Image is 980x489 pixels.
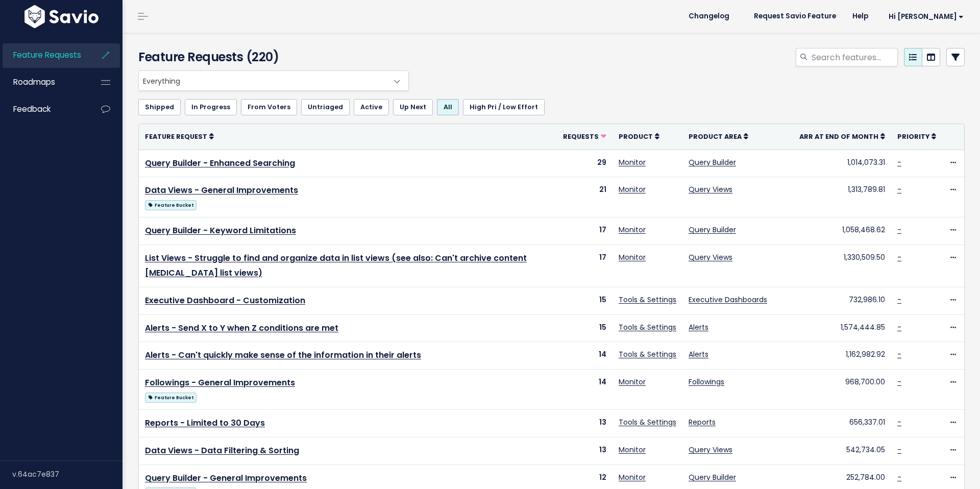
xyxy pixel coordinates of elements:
[563,131,606,141] a: Requests
[557,177,612,217] td: 21
[689,225,736,235] a: Query Builder
[145,184,298,196] a: Data Views - General Improvements
[145,417,265,429] a: Reports - Limited to 30 Days
[799,131,885,141] a: ARR at End of Month
[619,472,646,482] a: Monitor
[799,132,878,141] span: ARR at End of Month
[145,393,197,403] span: Feature Bucket
[619,349,676,359] a: Tools & Settings
[145,132,207,141] span: Feature Request
[889,13,964,20] span: Hi [PERSON_NAME]
[138,99,181,115] a: Shipped
[689,472,736,482] a: Query Builder
[689,157,736,167] a: Query Builder
[3,97,85,121] a: Feedback
[145,225,296,236] a: Query Builder - Keyword Limitations
[145,445,299,456] a: Data Views - Data Filtering & Sorting
[13,104,51,114] span: Feedback
[844,9,876,24] a: Help
[557,410,612,437] td: 13
[897,295,901,305] a: -
[145,322,338,334] a: Alerts - Send X to Y when Z conditions are met
[746,9,844,24] a: Request Savio Feature
[619,417,676,427] a: Tools & Settings
[689,132,742,141] span: Product Area
[897,322,901,332] a: -
[557,150,612,177] td: 29
[793,314,891,342] td: 1,574,444.85
[793,177,891,217] td: 1,313,789.81
[689,252,732,262] a: Query Views
[619,295,676,305] a: Tools & Settings
[22,5,101,28] img: logo-white.9d6f32f41409.svg
[793,410,891,437] td: 656,337.01
[897,132,929,141] span: Priority
[145,252,527,279] a: List Views - Struggle to find and organize data in list views (see also: Can't archive content [M...
[689,13,729,20] span: Changelog
[145,349,421,361] a: Alerts - Can't quickly make sense of the information in their alerts
[138,99,965,115] ul: Filter feature requests
[557,370,612,410] td: 14
[897,349,901,359] a: -
[3,43,85,67] a: Feature Requests
[619,225,646,235] a: Monitor
[145,390,197,403] a: Feature Bucket
[897,417,901,427] a: -
[557,437,612,464] td: 13
[619,377,646,387] a: Monitor
[145,200,197,210] span: Feature Bucket
[619,131,659,141] a: Product
[619,252,646,262] a: Monitor
[897,377,901,387] a: -
[463,99,545,115] a: High Pri / Low Effort
[138,48,404,66] h4: Feature Requests (220)
[393,99,433,115] a: Up Next
[557,342,612,370] td: 14
[689,295,767,305] a: Executive Dashboards
[793,342,891,370] td: 1,162,982.92
[139,71,388,90] span: Everything
[897,225,901,235] a: -
[563,132,599,141] span: Requests
[241,99,297,115] a: From Voters
[897,445,901,455] a: -
[689,377,724,387] a: Followings
[793,217,891,245] td: 1,058,468.62
[689,322,708,332] a: Alerts
[811,48,898,66] input: Search features...
[876,9,972,25] a: Hi [PERSON_NAME]
[12,461,122,487] div: v.64ac7e837
[3,70,85,94] a: Roadmaps
[619,445,646,455] a: Monitor
[301,99,350,115] a: Untriaged
[689,184,732,194] a: Query Views
[437,99,459,115] a: All
[897,472,901,482] a: -
[185,99,237,115] a: In Progress
[13,77,55,87] span: Roadmaps
[557,217,612,245] td: 17
[793,245,891,287] td: 1,330,509.50
[793,370,891,410] td: 968,700.00
[145,198,197,211] a: Feature Bucket
[145,377,295,388] a: Followings - General Improvements
[897,252,901,262] a: -
[619,322,676,332] a: Tools & Settings
[145,295,305,306] a: Executive Dashboard - Customization
[689,445,732,455] a: Query Views
[619,157,646,167] a: Monitor
[145,157,295,169] a: Query Builder - Enhanced Searching
[793,150,891,177] td: 1,014,073.31
[619,132,653,141] span: Product
[13,50,81,60] span: Feature Requests
[138,70,409,91] span: Everything
[689,349,708,359] a: Alerts
[897,157,901,167] a: -
[793,437,891,464] td: 542,734.05
[354,99,389,115] a: Active
[897,131,936,141] a: Priority
[557,287,612,314] td: 15
[557,245,612,287] td: 17
[557,314,612,342] td: 15
[145,131,214,141] a: Feature Request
